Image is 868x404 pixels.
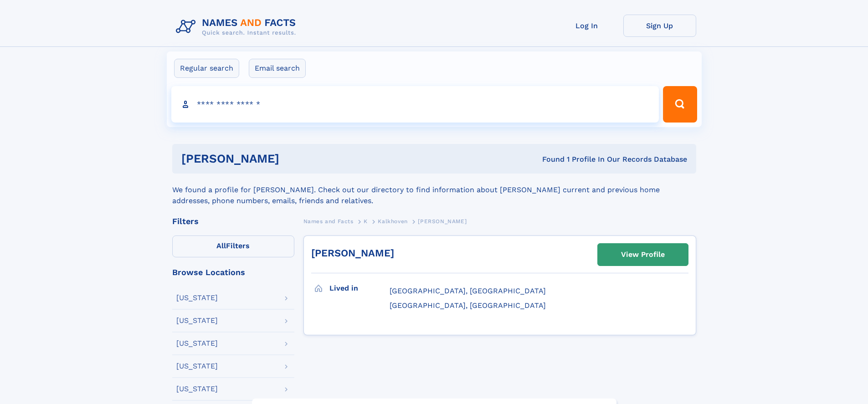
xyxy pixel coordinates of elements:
span: [PERSON_NAME] [418,218,467,225]
a: Kalkhoven [378,215,407,227]
div: Browse Locations [172,268,294,276]
a: Log In [550,15,623,37]
a: K [364,215,368,227]
label: Filters [172,235,294,257]
div: [US_STATE] [176,317,218,324]
div: [US_STATE] [176,294,218,302]
div: [US_STATE] [176,385,218,393]
a: [PERSON_NAME] [311,247,394,259]
span: [GEOGRAPHIC_DATA], [GEOGRAPHIC_DATA] [390,286,546,295]
div: Found 1 Profile In Our Records Database [411,154,687,164]
div: We found a profile for [PERSON_NAME]. Check out our directory to find information about [PERSON_N... [172,174,696,206]
a: View Profile [598,244,688,266]
span: All [216,241,226,250]
span: [GEOGRAPHIC_DATA], [GEOGRAPHIC_DATA] [390,301,546,310]
a: Names and Facts [303,215,354,227]
span: Kalkhoven [378,218,407,225]
div: [US_STATE] [176,340,218,347]
label: Regular search [174,59,239,78]
h1: [PERSON_NAME] [181,153,411,164]
a: Sign Up [623,15,696,37]
h3: Lived in [329,281,390,296]
input: search input [171,86,659,123]
div: View Profile [621,244,665,265]
span: K [364,218,368,225]
div: [US_STATE] [176,363,218,370]
button: Search Button [663,86,697,123]
label: Email search [249,59,306,78]
div: Filters [172,217,294,225]
img: Logo Names and Facts [172,15,303,39]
